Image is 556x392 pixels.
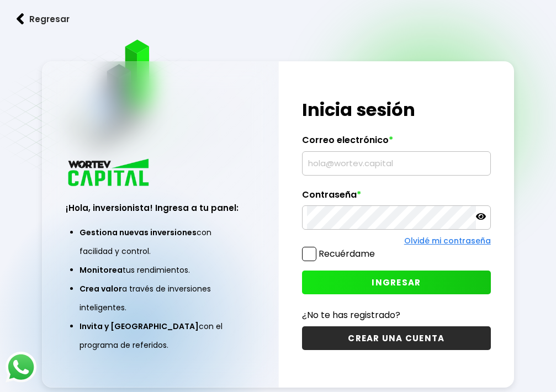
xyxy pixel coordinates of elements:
img: logos_whatsapp-icon.242b2217.svg [6,352,36,383]
span: Monitorea [80,264,123,276]
h3: ¡Hola, inversionista! Ingresa a tu panel: [66,202,255,214]
label: Recuérdame [319,247,375,260]
button: INGRESAR [302,271,491,294]
button: CREAR UNA CUENTA [302,326,491,350]
label: Correo electrónico [302,135,491,151]
li: tus rendimientos. [80,261,241,279]
input: hola@wortev.capital [307,152,486,175]
img: flecha izquierda [17,13,24,25]
p: ¿No te has registrado? [302,308,491,322]
span: Gestiona nuevas inversiones [80,227,197,238]
span: Crea valor [80,283,122,294]
a: ¿No te has registrado?CREAR UNA CUENTA [302,308,491,350]
img: logo_wortev_capital [66,157,153,190]
span: Invita y [GEOGRAPHIC_DATA] [80,321,199,332]
span: INGRESAR [372,277,421,288]
li: con facilidad y control. [80,223,241,261]
li: a través de inversiones inteligentes. [80,279,241,317]
label: Contraseña [302,189,491,206]
a: Olvidé mi contraseña [404,235,491,246]
h1: Inicia sesión [302,97,491,123]
li: con el programa de referidos. [80,317,241,354]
